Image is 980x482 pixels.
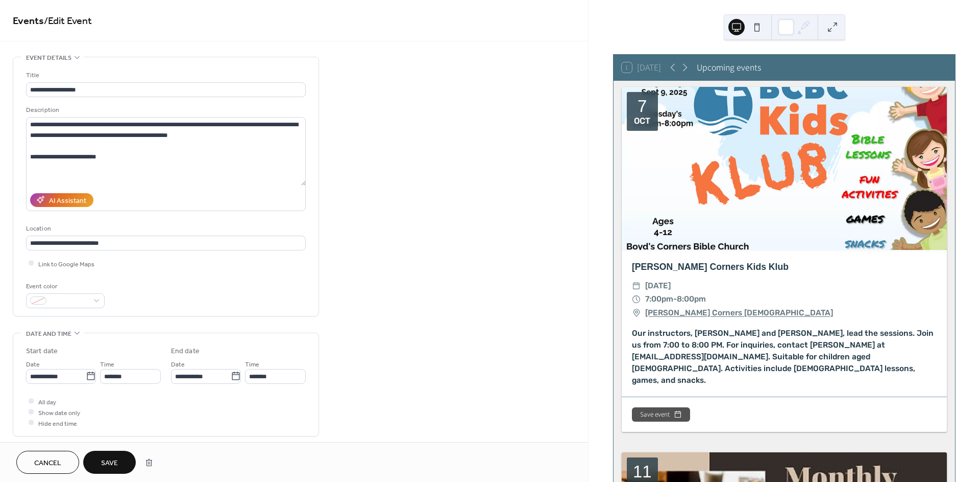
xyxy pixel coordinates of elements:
span: / Edit Event [44,11,92,31]
div: Our instructors, [PERSON_NAME] and [PERSON_NAME], lead the sessions. Join us from 7:00 to 8:00 PM... [622,328,947,387]
span: - [673,292,677,306]
span: Cancel [34,458,61,469]
span: 8:00pm [677,292,706,306]
div: 11 [633,463,652,480]
span: Date [26,359,40,370]
div: Upcoming events [697,61,761,74]
div: ​ [632,306,641,319]
span: Time [245,359,259,370]
a: [PERSON_NAME] Corners [DEMOGRAPHIC_DATA] [645,306,833,319]
div: Location [26,223,304,234]
span: Save [101,458,118,469]
span: All day [38,397,56,407]
span: Date and time [26,329,71,339]
div: ​ [632,279,641,292]
div: Start date [26,346,58,357]
span: 7:00pm [645,292,673,306]
div: Event color [26,281,103,292]
span: Link to Google Maps [38,259,94,269]
span: Time [100,359,114,370]
span: Event details [26,53,71,63]
div: Description [26,105,304,116]
div: AI Assistant [49,195,86,206]
div: 7 [638,98,647,114]
div: [PERSON_NAME] Corners Kids Klub [622,260,947,273]
div: End date [171,346,200,357]
a: Events [13,11,44,31]
button: AI Assistant [30,193,93,207]
button: Save event [632,407,690,422]
button: Cancel [16,451,79,474]
span: Date [171,359,185,370]
button: Save [83,451,136,474]
div: Oct [634,117,650,126]
span: Show date only [38,407,80,418]
span: Hide end time [38,418,77,429]
div: ​ [632,292,641,306]
div: Title [26,70,304,81]
span: [DATE] [645,279,671,292]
